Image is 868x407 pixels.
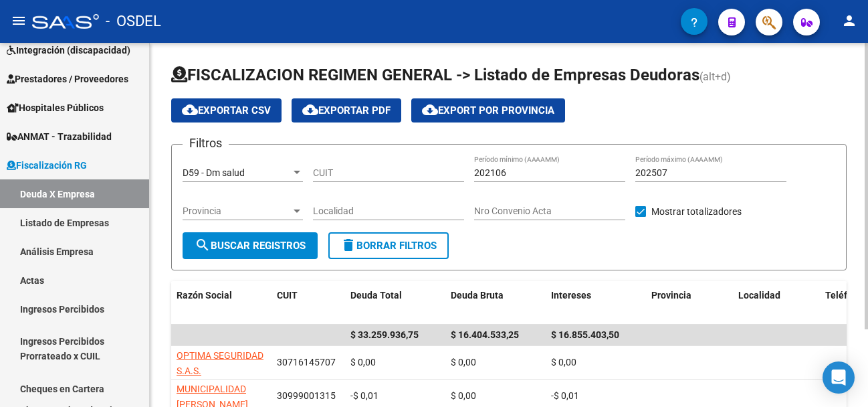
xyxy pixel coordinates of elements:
datatable-header-cell: Razón Social [171,281,272,325]
span: $ 0,00 [451,390,476,401]
h3: Filtros [183,134,229,153]
span: Razón Social [177,290,232,301]
span: Exportar CSV [182,104,271,116]
span: -$ 0,01 [551,390,579,401]
span: $ 16.855.403,50 [551,329,619,340]
span: Deuda Bruta [451,290,504,301]
button: Exportar CSV [171,98,282,123]
span: Intereses [551,290,591,301]
span: Prestadores / Proveedores [7,72,128,86]
span: D59 - Dm salud [183,167,245,178]
span: Localidad [738,290,780,301]
span: Teléfonos [825,290,868,301]
mat-icon: delete [340,237,356,253]
span: ANMAT - Trazabilidad [7,129,112,144]
span: Integración (discapacidad) [7,43,130,58]
datatable-header-cell: Localidad [733,281,820,325]
datatable-header-cell: Deuda Bruta [445,281,546,325]
button: Export por Provincia [411,98,565,123]
button: Buscar Registros [183,232,318,259]
datatable-header-cell: Intereses [546,281,646,325]
span: $ 0,00 [451,357,476,368]
mat-icon: search [195,237,211,253]
span: - OSDEL [106,7,161,36]
mat-icon: cloud_download [422,102,438,118]
button: Exportar PDF [292,98,401,123]
span: Deuda Total [350,290,402,301]
span: $ 0,00 [350,357,376,368]
span: Mostrar totalizadores [651,203,742,220]
datatable-header-cell: Provincia [646,281,733,325]
span: 30716145707 [277,357,336,368]
datatable-header-cell: CUIT [272,281,345,325]
button: Borrar Filtros [328,232,449,259]
mat-icon: cloud_download [302,102,318,118]
div: Open Intercom Messenger [823,361,855,394]
span: Export por Provincia [422,104,554,116]
span: Exportar PDF [302,104,391,116]
span: -$ 0,01 [350,390,378,401]
span: Provincia [183,206,291,217]
span: Provincia [651,290,691,301]
span: Hospitales Públicos [7,100,104,115]
span: Fiscalización RG [7,158,87,173]
span: (alt+d) [699,70,731,83]
span: $ 33.259.936,75 [350,329,419,340]
mat-icon: person [841,13,857,29]
mat-icon: cloud_download [182,102,198,118]
span: OPTIMA SEGURIDAD S.A.S. [177,350,263,376]
span: 30999001315 [277,390,336,401]
span: Borrar Filtros [340,240,437,252]
span: $ 16.404.533,25 [451,329,519,340]
span: Buscar Registros [195,240,306,252]
span: CUIT [277,290,298,301]
mat-icon: menu [11,13,27,29]
span: $ 0,00 [551,357,576,368]
datatable-header-cell: Deuda Total [345,281,445,325]
span: FISCALIZACION REGIMEN GENERAL -> Listado de Empresas Deudoras [171,66,699,84]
